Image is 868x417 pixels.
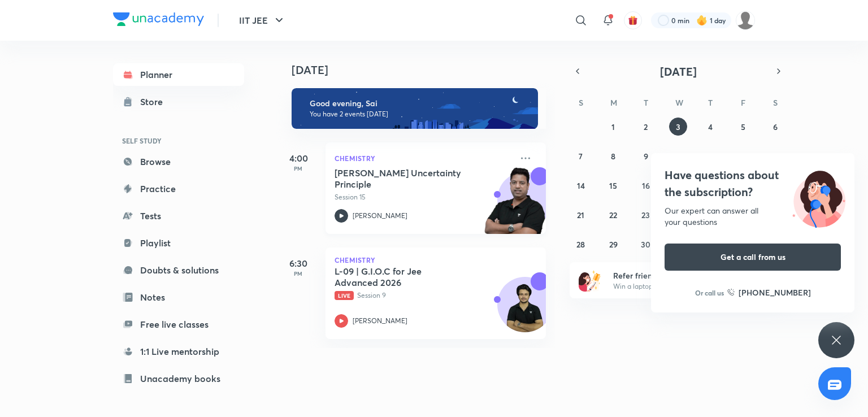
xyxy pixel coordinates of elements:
[113,286,244,309] a: Notes
[701,118,719,136] button: September 4, 2025
[641,210,650,220] abbr: September 23, 2025
[674,151,682,162] abbr: September 10, 2025
[310,98,528,108] h6: Good evening, Sai
[292,88,538,129] img: evening
[644,151,648,162] abbr: September 9, 2025
[572,147,590,165] button: September 7, 2025
[577,210,584,220] abbr: September 21, 2025
[766,118,784,136] button: September 6, 2025
[727,286,811,298] a: [PHONE_NUMBER]
[604,118,622,136] button: September 1, 2025
[353,316,407,326] p: [PERSON_NAME]
[579,97,583,108] abbr: Sunday
[335,151,512,165] p: Chemistry
[276,257,321,270] h5: 6:30
[335,167,475,190] h5: Heisenberg's Uncertainty Principle
[609,180,617,191] abbr: September 15, 2025
[739,286,811,298] h6: [PHONE_NUMBER]
[232,9,293,32] button: IIT JEE
[624,11,642,29] button: avatar
[609,239,618,250] abbr: September 29, 2025
[484,167,546,245] img: unacademy
[113,232,244,254] a: Playlist
[741,121,745,132] abbr: September 5, 2025
[766,147,784,165] button: September 13, 2025
[696,15,708,26] img: streak
[113,63,244,86] a: Planner
[736,11,755,30] img: Sai Rakshith
[577,180,585,191] abbr: September 14, 2025
[644,121,648,132] abbr: September 2, 2025
[695,288,724,298] p: Or call us
[637,235,655,253] button: September 30, 2025
[637,176,655,194] button: September 16, 2025
[113,12,204,26] img: Company Logo
[676,121,680,132] abbr: September 3, 2025
[708,121,713,132] abbr: September 4, 2025
[708,97,713,108] abbr: Thursday
[739,151,747,162] abbr: September 12, 2025
[140,95,170,108] div: Store
[610,97,617,108] abbr: Monday
[701,147,719,165] button: September 11, 2025
[665,244,841,271] button: Get a call from us
[572,176,590,194] button: September 14, 2025
[771,151,779,162] abbr: September 13, 2025
[660,64,697,79] span: [DATE]
[604,235,622,253] button: September 29, 2025
[604,206,622,224] button: September 22, 2025
[335,290,512,301] p: Session 9
[669,147,687,165] button: September 10, 2025
[276,165,321,172] p: PM
[609,210,617,220] abbr: September 22, 2025
[113,177,244,200] a: Practice
[572,206,590,224] button: September 21, 2025
[665,167,841,201] h4: Have questions about the subscription?
[113,90,244,113] a: Store
[335,192,512,202] p: Session 15
[604,147,622,165] button: September 8, 2025
[579,269,601,292] img: referral
[113,205,244,227] a: Tests
[113,131,244,150] h6: SELF STUDY
[353,211,407,221] p: [PERSON_NAME]
[783,167,854,228] img: ttu_illustration_new.svg
[604,176,622,194] button: September 15, 2025
[611,151,615,162] abbr: September 8, 2025
[637,147,655,165] button: September 9, 2025
[642,180,650,191] abbr: September 16, 2025
[741,97,745,108] abbr: Friday
[292,63,557,77] h4: [DATE]
[276,151,321,165] h5: 4:00
[641,239,650,250] abbr: September 30, 2025
[707,151,714,162] abbr: September 11, 2025
[498,283,552,337] img: Avatar
[113,340,244,363] a: 1:1 Live mentorship
[628,15,638,25] img: avatar
[113,259,244,281] a: Doubts & solutions
[637,118,655,136] button: September 2, 2025
[773,97,778,108] abbr: Saturday
[335,257,537,263] p: Chemistry
[644,97,648,108] abbr: Tuesday
[576,239,585,250] abbr: September 28, 2025
[613,281,752,292] p: Win a laptop, vouchers & more
[669,118,687,136] button: September 3, 2025
[734,147,752,165] button: September 12, 2025
[113,367,244,390] a: Unacademy books
[335,266,475,288] h5: L-09 | G.I.O.C for Jee Advanced 2026
[675,97,683,108] abbr: Wednesday
[310,110,528,119] p: You have 2 events [DATE]
[665,205,841,228] div: Our expert can answer all your questions
[613,270,752,281] h6: Refer friends
[585,63,771,79] button: [DATE]
[773,121,778,132] abbr: September 6, 2025
[276,270,321,277] p: PM
[611,121,615,132] abbr: September 1, 2025
[335,291,354,300] span: Live
[572,235,590,253] button: September 28, 2025
[113,150,244,173] a: Browse
[113,12,204,29] a: Company Logo
[579,151,583,162] abbr: September 7, 2025
[113,313,244,336] a: Free live classes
